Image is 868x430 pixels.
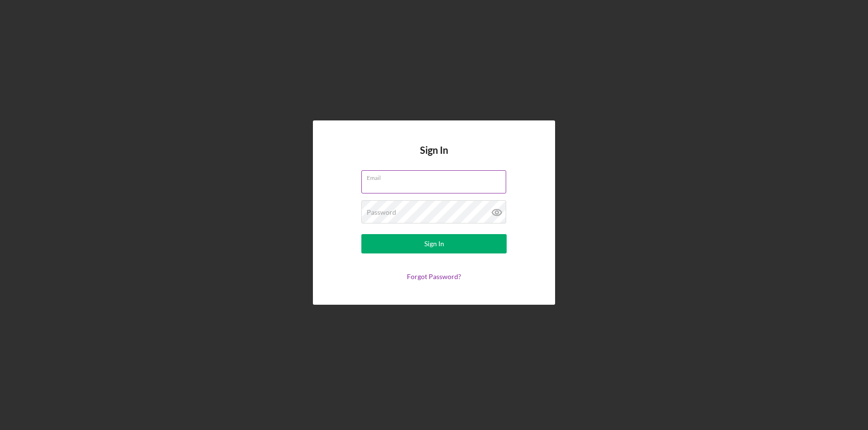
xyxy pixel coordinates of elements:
button: Sign In [361,234,507,253]
label: Password [367,208,396,216]
div: Sign In [424,234,444,253]
label: Email [367,171,506,181]
a: Forgot Password? [407,272,461,281]
h4: Sign In [420,145,448,170]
